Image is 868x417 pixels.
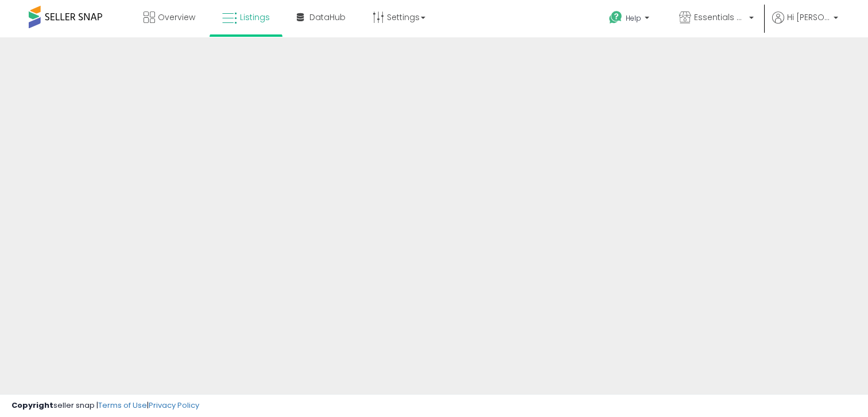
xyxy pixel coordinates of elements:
[240,11,270,23] span: Listings
[787,11,830,23] span: Hi [PERSON_NAME]
[772,11,838,37] a: Hi [PERSON_NAME]
[626,13,641,23] span: Help
[600,2,661,37] a: Help
[149,400,199,411] a: Privacy Policy
[609,10,623,25] i: Get Help
[11,400,53,411] strong: Copyright
[158,11,195,23] span: Overview
[694,11,746,23] span: Essentials Supplied
[98,400,147,411] a: Terms of Use
[309,11,346,23] span: DataHub
[11,400,199,411] div: seller snap | |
